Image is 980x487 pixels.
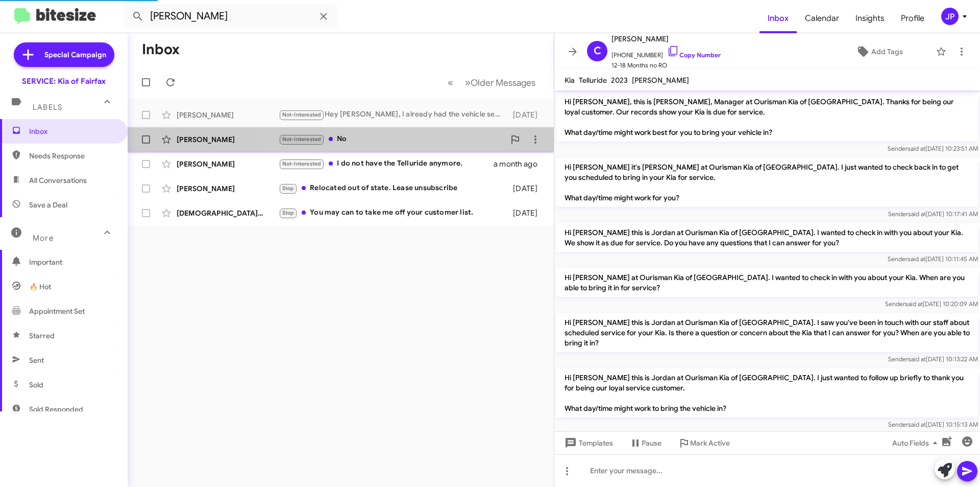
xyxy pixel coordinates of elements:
a: Profile [893,4,933,33]
span: Add Tags [871,42,903,61]
span: said at [908,355,926,363]
span: Pause [642,434,661,452]
div: JP [941,8,959,25]
span: Inbox [29,126,116,136]
span: Sold Responded [29,404,83,414]
span: Special Campaign [44,50,106,60]
span: All Conversations [29,175,87,185]
span: Important [29,257,116,267]
span: C [594,43,601,59]
span: Stop [282,185,295,192]
span: Telluride [579,76,607,85]
button: Templates [554,434,621,452]
span: Needs Response [29,151,116,161]
span: Not-Interested [282,160,322,167]
span: said at [905,300,923,308]
span: [PERSON_NAME] [611,33,721,45]
p: Hi [PERSON_NAME] this is Jordan at Ourisman Kia of [GEOGRAPHIC_DATA]. I saw you've been in touch ... [556,313,978,352]
button: Next [459,72,542,93]
div: a month ago [494,159,546,169]
span: said at [908,421,926,428]
span: Save a Deal [29,200,67,210]
div: Hey [PERSON_NAME], I already had the vehicle serviced! [279,109,508,121]
div: [DATE] [508,208,546,218]
div: SERVICE: Kia of Fairfax [22,76,106,86]
span: [PHONE_NUMBER] [611,45,721,60]
button: Auto Fields [884,434,949,452]
span: Sender [DATE] 10:17:41 AM [888,210,978,218]
button: Add Tags [826,42,931,61]
a: Special Campaign [14,42,114,67]
span: More [33,234,54,243]
span: Labels [33,103,62,112]
a: Inbox [759,4,797,33]
div: [PERSON_NAME] [177,134,279,145]
div: [PERSON_NAME] [177,159,279,169]
div: [DEMOGRAPHIC_DATA][PERSON_NAME] [177,208,279,218]
span: Sender [DATE] 10:23:51 AM [888,145,978,152]
span: Appointment Set [29,306,85,316]
span: Sender [DATE] 10:11:45 AM [888,255,978,263]
span: Sold [29,380,43,390]
span: Mark Active [690,434,730,452]
span: 12-18 Months no RO [611,60,721,71]
a: Insights [847,4,893,33]
span: Sender [DATE] 10:13:22 AM [888,355,978,363]
span: « [448,76,453,89]
span: Older Messages [471,77,535,88]
div: I do not have the Telluride anymore. [279,158,494,170]
div: [PERSON_NAME] [177,183,279,194]
p: Hi [PERSON_NAME] this is Jordan at Ourisman Kia of [GEOGRAPHIC_DATA]. I wanted to check in with y... [556,223,978,252]
div: [PERSON_NAME] [177,110,279,120]
span: Kia [565,76,575,85]
input: Search [124,4,338,29]
div: No [279,133,505,145]
h1: Inbox [142,41,180,58]
span: said at [908,210,926,218]
div: [DATE] [508,110,546,120]
span: Not-Interested [282,136,322,143]
p: Hi [PERSON_NAME], this is [PERSON_NAME], Manager at Ourisman Kia of [GEOGRAPHIC_DATA]. Thanks for... [556,92,978,142]
a: Copy Number [667,51,721,59]
span: Auto Fields [892,434,941,452]
span: Sender [DATE] 10:20:09 AM [885,300,978,308]
span: said at [908,255,925,263]
nav: Page navigation example [442,72,542,93]
span: Templates [562,434,613,452]
div: You may can to take me off your customer list. [279,207,508,219]
span: [PERSON_NAME] [632,76,689,85]
span: Sender [DATE] 10:15:13 AM [888,421,978,428]
span: Starred [29,331,55,341]
span: Sent [29,355,44,365]
span: 2023 [611,76,628,85]
span: 🔥 Hot [29,282,51,292]
a: Calendar [797,4,847,33]
span: said at [908,145,925,152]
div: [DATE] [508,183,546,194]
p: Hi [PERSON_NAME] it's [PERSON_NAME] at Ourisman Kia of [GEOGRAPHIC_DATA]. I just wanted to check ... [556,158,978,207]
p: Hi [PERSON_NAME] at Ourisman Kia of [GEOGRAPHIC_DATA]. I wanted to check in with you about your K... [556,268,978,297]
p: Hi [PERSON_NAME] this is Jordan at Ourisman Kia of [GEOGRAPHIC_DATA]. I just wanted to follow up ... [556,368,978,418]
span: » [465,76,471,89]
div: Relocated out of state. Lease unsubscribe [279,182,508,194]
button: JP [933,8,969,25]
button: Previous [442,72,459,93]
span: Not-Interested [282,111,322,118]
span: Stop [282,210,295,216]
button: Mark Active [670,434,738,452]
button: Pause [621,434,670,452]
